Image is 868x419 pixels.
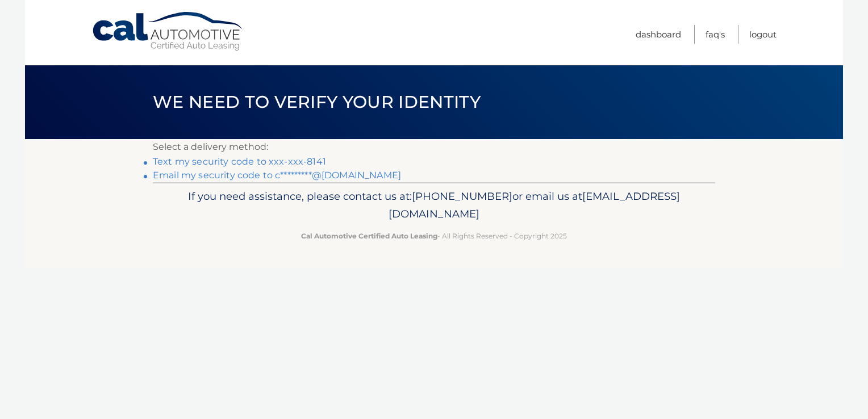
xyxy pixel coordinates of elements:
[153,139,715,155] p: Select a delivery method:
[91,11,245,52] a: Cal Automotive
[153,156,326,167] a: Text my security code to xxx-xxx-8141
[706,25,725,44] a: FAQ's
[301,232,437,240] strong: Cal Automotive Certified Auto Leasing
[636,25,681,44] a: Dashboard
[749,25,777,44] a: Logout
[160,187,708,224] p: If you need assistance, please contact us at: or email us at
[153,170,401,181] a: Email my security code to c*********@[DOMAIN_NAME]
[412,190,512,203] span: [PHONE_NUMBER]
[153,91,481,112] span: We need to verify your identity
[160,230,708,242] p: - All Rights Reserved - Copyright 2025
